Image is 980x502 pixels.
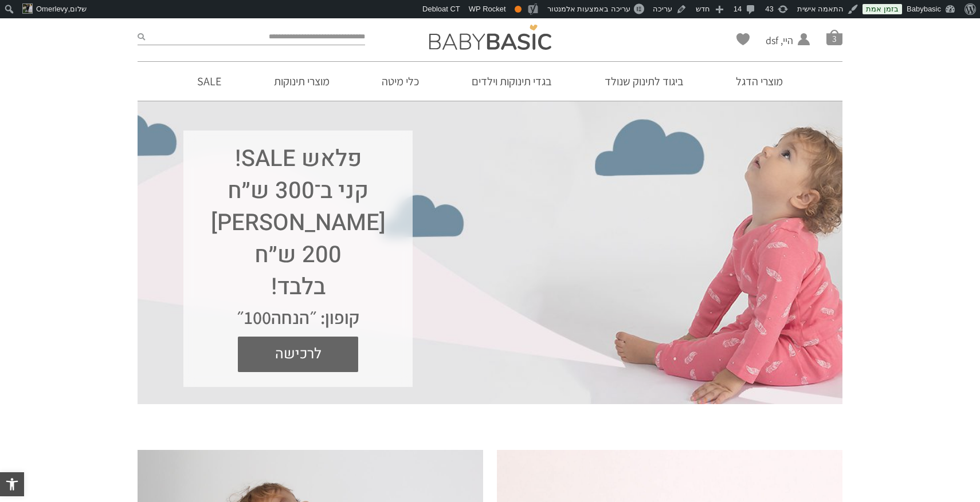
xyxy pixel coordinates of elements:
a: SALE [180,62,238,101]
span: עריכה באמצעות אלמנטור [547,5,630,13]
a: לרכישה [238,337,358,372]
span: סל קניות [826,29,842,45]
a: כלי מיטה [364,62,436,101]
img: Baby Basic בגדי תינוקות וילדים אונליין [429,25,551,50]
a: Wishlist [736,33,750,45]
a: ביגוד לתינוק שנולד [587,62,701,101]
h1: פלאש SALE! קני ב־300 ש״ח [PERSON_NAME] 200 ש״ח בלבד! [206,143,390,303]
div: תקין [515,6,522,13]
span: לרכישה [246,337,350,372]
a: מוצרי הדגל [719,62,800,101]
span: החשבון שלי [766,48,793,62]
span: Omerlevy [36,5,68,13]
span: Wishlist [736,33,750,49]
a: בזמן אמת [863,4,902,14]
a: סל קניות3 [826,29,842,45]
div: קופון: ״הנחה100״ [206,303,390,331]
a: בגדי תינוקות וילדים [454,62,569,101]
a: מוצרי תינוקות [257,62,347,101]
